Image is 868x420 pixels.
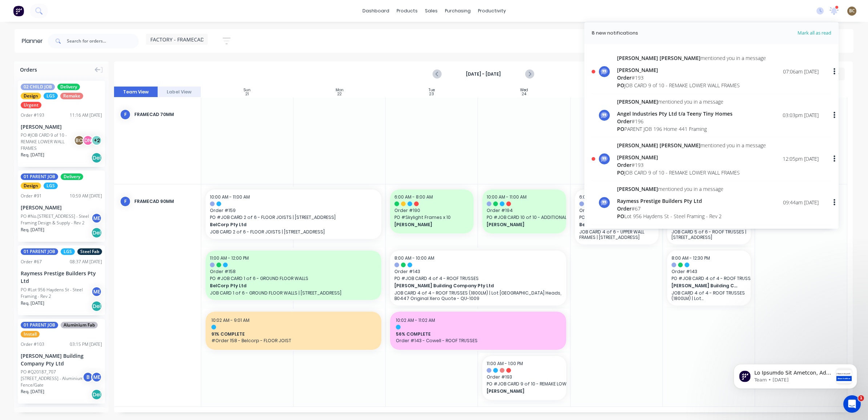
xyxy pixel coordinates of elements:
[396,331,560,337] span: 56% COMPLETE
[394,255,434,261] span: 8:00 AM - 10:00 AM
[21,93,41,99] span: Design
[843,395,861,413] iframe: Intercom live chat
[441,5,474,16] div: purchasing
[21,300,44,307] span: Req. [DATE]
[579,221,647,228] span: BelCorp Pty Ltd
[394,283,545,289] span: [PERSON_NAME] Building Company Pty Ltd
[210,275,377,282] span: PO # JOB CARD 1 of 6 - GROUND FLOOR WALLS
[21,112,44,119] div: Order # 193
[421,5,441,16] div: sales
[44,93,58,99] span: LGS
[522,92,526,96] div: 24
[617,205,632,212] span: Order
[617,98,658,105] span: [PERSON_NAME]
[21,193,42,199] div: Order # 91
[337,92,342,96] div: 22
[210,268,377,275] span: Order # 158
[91,372,102,383] div: ME
[91,389,102,400] div: Del
[394,221,462,228] span: [PERSON_NAME]
[150,36,219,43] span: FACTORY - FRAMECAD ONLY
[771,29,831,37] span: Mark all as read
[70,259,102,265] div: 08:37 AM [DATE]
[211,337,376,344] span: #Order 158 - Belcorp - FLOOR JOIST
[21,322,58,328] span: 01 PARENT JOB
[211,331,376,337] span: 91% COMPLETE
[21,204,102,211] div: [PERSON_NAME]
[91,301,102,312] div: Del
[617,66,766,74] div: [PERSON_NAME]
[617,161,632,168] span: Order
[21,259,42,265] div: Order # 67
[210,194,250,200] span: 10:00 AM - 11:00 AM
[617,117,733,125] div: # 196
[429,88,435,92] div: Tue
[21,287,93,300] div: PO #Lot 956 Haydens St - Steel Framing - Rev 2
[617,110,733,117] div: Angel Industries Pty Ltd t/a Teeny Tiny Homes
[60,93,83,99] span: Remake
[617,125,624,132] span: PO
[617,54,766,62] div: mentioned you in a message
[21,132,76,152] div: PO #JOB CARD 9 of 10 - REMAKE LOWER WALL FRAMES
[783,155,819,163] div: 12:05pm [DATE]
[393,5,421,16] div: products
[592,29,638,37] div: 8 new notifications
[617,81,766,89] div: JOB CARD 9 of 10 - REMAKE LOWER WALL FRAMES
[336,88,344,92] div: Mon
[21,213,93,226] div: PO #No.[STREET_ADDRESS] - Steel Framing Design & Supply - Rev 2
[617,125,733,133] div: PARENT JOB 196 Home 441 Framing
[617,205,723,212] div: # 67
[120,196,131,207] div: F
[783,111,819,119] div: 03:03pm [DATE]
[210,255,249,261] span: 11:00 AM - 12:00 PM
[246,92,249,96] div: 21
[783,199,819,206] div: 09:44am [DATE]
[487,214,561,221] span: PO # JOB CARD 10 of 10 - ADDITIONAL TRUSSES
[44,183,58,189] span: LGS
[210,207,377,214] span: Order # 159
[579,194,616,200] span: 6:00 AM - 2:30 PM
[82,135,93,146] div: DN
[134,198,195,205] div: FRAMECAD 90mm
[672,275,746,282] span: PO # JOB CARD 4 of 4 - ROOF TRUSSES
[394,275,561,282] span: PO # JOB CARD 4 of 4 - ROOF TRUSSES
[158,87,201,97] button: Label View
[13,5,24,16] img: Factory
[394,194,433,200] span: 6:00 AM - 8:00 AM
[210,229,377,235] p: JOB CARD 2 of 6 - FLOOR JOISTS | [STREET_ADDRESS]
[849,8,855,14] span: BC
[487,388,554,395] span: [PERSON_NAME]
[617,98,733,105] div: mentioned you in a message
[21,269,102,285] div: Raymess Prestige Builders Pty Ltd
[91,213,102,224] div: ME
[672,283,739,289] span: [PERSON_NAME] Building Company Pty Ltd
[134,111,195,118] div: FRAMECAD 70mm
[21,84,55,90] span: 02 CHILD JOB
[429,92,434,96] div: 23
[77,248,102,255] span: Steel Fab
[396,337,560,344] span: Order #143 - Cowell - ROOF TRUSSES
[617,82,624,89] span: PO
[520,88,528,92] div: Wed
[617,55,701,61] span: [PERSON_NAME] [PERSON_NAME]
[617,197,723,205] div: Raymess Prestige Builders Pty Ltd
[783,68,819,75] div: 07:06am [DATE]
[70,112,102,119] div: 11:16 AM [DATE]
[21,183,41,189] span: Design
[21,341,44,348] div: Order # 103
[61,322,98,328] span: Aluminium Fab
[21,102,41,108] span: Urgent
[210,283,360,289] span: BelCorp Pty Ltd
[21,248,58,255] span: 01 PARENT JOB
[21,369,85,388] div: PO #Q20187_707 [STREET_ADDRESS] - Aluminium Fence/Gate
[74,135,85,146] div: BC
[120,109,131,120] div: F
[91,286,102,297] div: ME
[617,141,766,149] div: mentioned you in a message
[487,221,554,228] span: [PERSON_NAME]
[487,374,561,380] span: Order # 193
[70,193,102,199] div: 10:59 AM [DATE]
[21,352,102,367] div: [PERSON_NAME] Building Company Pty Ltd
[579,207,654,214] span: Order # 161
